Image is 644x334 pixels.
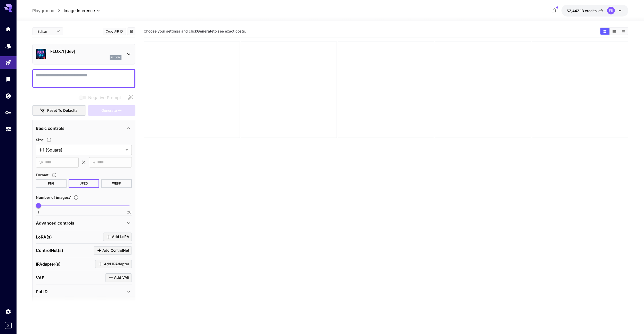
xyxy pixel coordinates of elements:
button: Click to add IPAdapter [95,260,132,268]
span: 1:1 (Square) [39,147,124,153]
span: Add VAE [114,274,129,281]
p: Basic controls [36,125,64,131]
button: JPEG [69,179,99,188]
button: Expand sidebar [5,322,12,329]
button: Reset to defaults [32,105,86,116]
span: H [93,160,95,165]
span: Image Inference [64,7,95,14]
p: Advanced controls [36,220,74,226]
span: Add IPAdapter [104,261,129,267]
button: Click to add LoRA [103,233,132,241]
b: Generate [197,29,213,33]
button: Show media in list view [619,28,628,35]
span: Add LoRA [112,234,129,240]
span: Format : [36,173,50,177]
p: ControlNet(s) [36,247,63,253]
button: Choose the file format for the output image. [50,172,59,178]
span: Editor [37,29,53,34]
span: credits left [585,9,603,13]
span: W [39,160,43,165]
p: VAE [36,275,44,281]
div: API Keys [5,109,11,116]
button: Click to add VAE [105,273,132,282]
div: Settings [5,308,11,315]
div: PuLID [36,285,132,298]
div: Wallet [5,93,11,99]
p: IPAdapter(s) [36,261,61,267]
a: Playground [32,7,54,14]
p: flux1d [111,56,120,59]
div: Models [5,43,11,49]
div: Basic controls [36,122,132,134]
div: FR [607,7,615,14]
div: Show media in grid viewShow media in video viewShow media in list view [600,27,628,35]
button: Show media in grid view [600,28,609,35]
div: $2,442.13046 [567,8,603,13]
button: Specify how many images to generate in a single request. Each image generation will be charged se... [71,195,81,200]
div: FLUX.1 [dev]flux1d [36,46,132,62]
p: PuLID [36,289,48,295]
div: Home [5,26,11,32]
span: Negative prompts are not compatible with the selected model. [78,94,125,101]
button: Click to add ControlNet [94,246,132,255]
span: Add ControlNet [102,247,129,254]
button: PNG [36,179,67,188]
button: Copy AIR ID [103,28,126,35]
span: Size : [36,138,44,142]
span: Choose your settings and click to see exact costs. [144,29,246,33]
div: Playground [5,59,11,66]
div: Usage [5,126,11,133]
div: Library [5,76,11,82]
p: LoRA(s) [36,234,52,240]
span: $2,442.13 [567,9,585,13]
span: Number of images : 1 [36,195,71,200]
span: 1 [38,210,39,215]
button: Add to library [129,28,134,34]
span: 20 [127,210,132,215]
span: Negative Prompt [88,94,121,101]
nav: breadcrumb [32,7,64,14]
button: WEBP [101,179,132,188]
p: FLUX.1 [dev] [50,48,121,54]
div: Advanced controls [36,217,132,229]
button: Adjust the dimensions of the generated image by specifying its width and height in pixels, or sel... [44,137,54,142]
button: $2,442.13046FR [561,5,628,17]
button: Show media in video view [610,28,619,35]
